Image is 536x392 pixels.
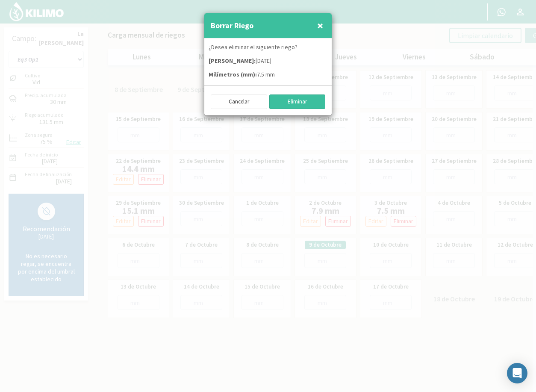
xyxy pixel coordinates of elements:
strong: Milímetros (mm): [209,71,257,78]
p: 7.5 mm [209,70,327,79]
strong: [PERSON_NAME]: [209,57,256,65]
div: Open Intercom Messenger [507,363,527,383]
span: × [317,18,323,32]
p: [DATE] [209,56,327,65]
button: Eliminar [269,94,326,109]
button: Close [315,17,325,34]
h4: Borrar Riego [211,20,253,32]
button: Cancelar [211,94,267,109]
p: ¿Desea eliminar el siguiente riego? [209,43,327,52]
